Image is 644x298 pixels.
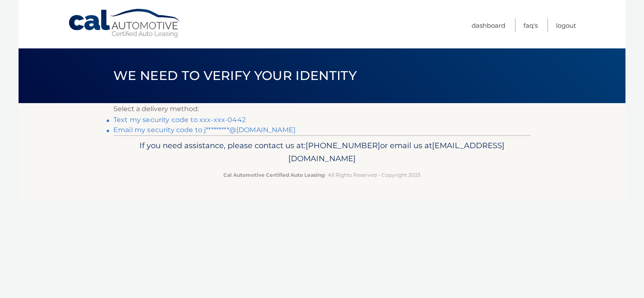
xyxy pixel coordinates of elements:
span: We need to verify your identity [113,68,357,83]
a: Cal Automotive [68,8,182,38]
a: Email my security code to j*********@[DOMAIN_NAME] [113,126,295,134]
a: Dashboard [472,19,505,32]
a: Logout [556,19,576,32]
p: - All Rights Reserved - Copyright 2025 [119,170,525,179]
strong: Cal Automotive Certified Auto Leasing [223,172,325,178]
span: [PHONE_NUMBER] [306,141,380,150]
a: FAQ's [523,19,538,32]
a: Text my security code to xxx-xxx-0442 [113,116,246,124]
p: Select a delivery method: [113,103,531,115]
p: If you need assistance, please contact us at: or email us at [119,139,525,166]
